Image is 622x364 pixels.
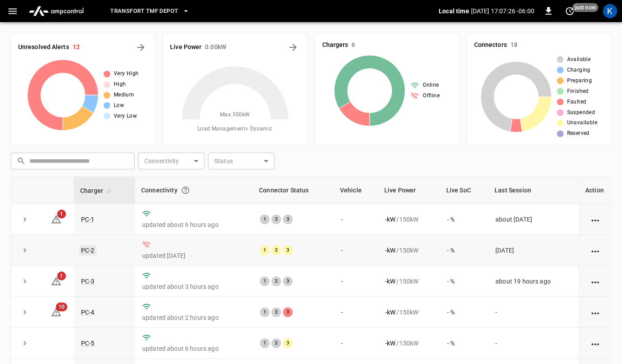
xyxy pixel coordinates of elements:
[510,40,518,50] h6: 18
[114,101,124,110] span: Low
[567,87,589,96] span: Finished
[385,246,395,255] p: - kW
[142,344,246,353] p: updated about 6 hours ago
[385,277,395,286] p: - kW
[590,277,601,286] div: action cell options
[81,216,95,223] a: PC-1
[81,278,95,285] a: PC-3
[283,338,293,348] div: 3
[567,108,595,117] span: Suspended
[378,177,440,204] th: Live Power
[260,307,270,317] div: 1
[488,177,579,204] th: Last Session
[283,215,293,224] div: 3
[440,328,489,359] td: - %
[18,275,31,288] button: expand row
[488,204,579,235] td: about [DATE]
[385,215,395,224] p: - kW
[385,339,433,348] div: / 150 kW
[134,40,148,54] button: All Alerts
[271,338,281,348] div: 2
[572,3,599,12] span: just now
[283,276,293,286] div: 3
[81,340,95,347] a: PC-5
[57,272,66,280] span: 1
[56,303,67,311] span: 10
[334,297,378,328] td: -
[18,213,31,226] button: expand row
[51,308,62,315] a: 10
[440,266,489,297] td: - %
[334,266,378,297] td: -
[385,339,395,348] p: - kW
[18,244,31,257] button: expand row
[439,7,469,15] p: Local time
[81,309,95,316] a: PC-4
[488,297,579,328] td: -
[579,177,611,204] th: Action
[57,210,66,218] span: 1
[110,6,178,16] span: Transfort TMF Depot
[322,40,348,50] h6: Chargers
[334,177,378,204] th: Vehicle
[260,215,270,224] div: 1
[488,235,579,266] td: [DATE]
[440,297,489,328] td: - %
[25,3,87,19] img: ampcontrol.io logo
[474,40,507,50] h6: Connectors
[567,119,597,127] span: Unavailable
[178,182,193,198] button: Connection between the charger and our software.
[423,92,440,100] span: Offline
[385,308,433,317] div: / 150 kW
[142,282,246,291] p: updated about 3 hours ago
[51,277,62,284] a: 1
[385,308,395,317] p: - kW
[471,7,534,15] p: [DATE] 17:07:26 -06:00
[51,215,62,222] a: 1
[18,337,31,350] button: expand row
[567,98,587,107] span: Faulted
[488,266,579,297] td: about 19 hours ago
[334,235,378,266] td: -
[114,80,126,89] span: High
[260,276,270,286] div: 1
[197,125,273,134] span: Load Management = Dynamic
[220,111,250,119] span: Max. 350 kW
[80,185,115,196] span: Charger
[18,42,69,52] h6: Unresolved Alerts
[567,66,591,75] span: Charging
[142,220,246,229] p: updated about 6 hours ago
[142,313,246,322] p: updated about 2 hours ago
[423,81,439,90] span: Online
[385,277,433,286] div: / 150 kW
[141,182,247,198] div: Connectivity
[440,177,489,204] th: Live SoC
[286,40,300,54] button: Energy Overview
[334,204,378,235] td: -
[205,42,226,52] h6: 0.00 kW
[488,328,579,359] td: -
[590,246,601,255] div: action cell options
[567,129,590,138] span: Reserved
[385,246,433,255] div: / 150 kW
[271,276,281,286] div: 2
[334,328,378,359] td: -
[114,69,139,78] span: Very High
[271,245,281,255] div: 2
[260,245,270,255] div: 1
[283,245,293,255] div: 3
[18,306,31,319] button: expand row
[114,112,137,121] span: Very Low
[603,4,617,18] div: profile-icon
[352,40,355,50] h6: 6
[567,77,592,85] span: Preparing
[73,42,80,52] h6: 12
[440,235,489,266] td: - %
[107,3,193,20] button: Transfort TMF Depot
[170,42,201,52] h6: Live Power
[114,91,134,100] span: Medium
[79,245,97,256] a: PC-2
[260,338,270,348] div: 1
[590,339,601,348] div: action cell options
[283,307,293,317] div: 3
